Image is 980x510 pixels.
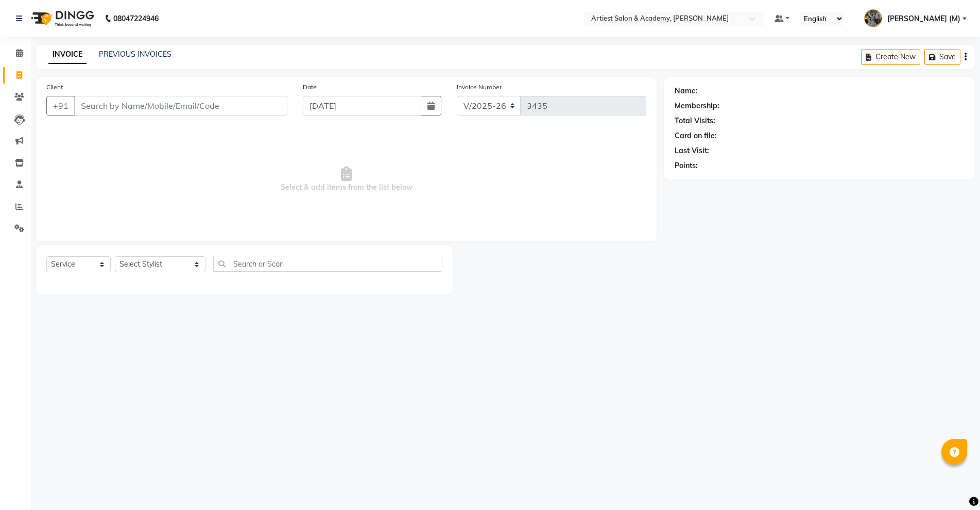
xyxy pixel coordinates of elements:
label: Invoice Number [457,83,502,92]
div: Name: [675,86,698,96]
b: 08047224946 [113,4,159,33]
img: MANOJ GAHLOT (M) [864,9,882,27]
div: Membership: [675,101,719,111]
button: Save [924,49,960,65]
a: INVOICE [48,45,87,64]
span: [PERSON_NAME] (M) [887,13,960,24]
div: Points: [675,160,698,171]
label: Date [303,83,317,92]
div: Last Visit: [675,145,709,156]
label: Client [46,83,63,92]
input: Search or Scan [213,256,442,272]
img: logo [26,4,97,33]
button: Create New [861,49,920,65]
div: Card on file: [675,130,717,141]
div: Total Visits: [675,116,715,126]
input: Search by Name/Mobile/Email/Code [74,96,287,116]
iframe: chat widget [937,469,970,500]
button: +91 [46,96,75,116]
span: Select & add items from the list below [46,128,646,231]
a: PREVIOUS INVOICES [99,50,171,59]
